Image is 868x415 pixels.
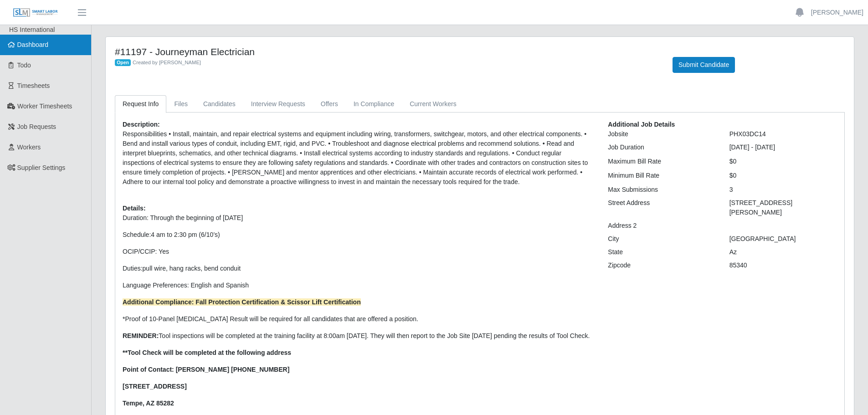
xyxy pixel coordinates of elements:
[402,95,464,113] a: Current Workers
[123,205,146,212] b: Details:
[601,221,722,231] div: Address 2
[17,82,50,89] span: Timesheets
[723,171,844,180] div: $0
[17,102,72,110] span: Worker Timesheets
[115,59,131,67] span: Open
[601,261,722,270] div: Zipcode
[115,46,659,57] h4: #11197 - Journeyman Electrician
[601,157,722,166] div: Maximum Bill Rate
[601,143,722,152] div: Job Duration
[166,95,195,113] a: Files
[151,231,220,238] span: 4 am to 2:30 pm (6/10’s)
[123,349,291,356] strong: **Tool Check will be completed at the following address
[123,121,160,128] b: Description:
[123,129,594,187] p: Responsibilities • Install, maintain, and repair electrical systems and equipment including wirin...
[601,129,722,139] div: Jobsite
[123,331,594,341] p: Tool inspections will be completed at the training facility at 8:00am [DATE]. They will then repo...
[723,185,844,195] div: 3
[123,314,594,324] p: *Proof of 10-Panel [MEDICAL_DATA] Result will be required for all candidates that are offered a p...
[811,8,863,17] a: [PERSON_NAME]
[243,95,313,113] a: Interview Requests
[608,121,675,128] b: Additional Job Details
[123,332,159,339] strong: REMINDER:
[123,298,361,306] strong: Additional Compliance: Fall Protection Certification & Scissor Lift Certification
[123,400,174,407] strong: Tempe, AZ 85282
[723,157,844,166] div: $0
[123,213,594,223] p: Duration: Through the beginning of [DATE]
[723,129,844,139] div: PHX03DC14
[115,95,166,113] a: Request Info
[601,185,722,195] div: Max Submissions
[313,95,346,113] a: Offers
[123,247,594,256] p: OCIP/CCIP: Yes
[723,261,844,270] div: 85340
[17,164,66,171] span: Supplier Settings
[123,264,594,273] p: Duties:
[123,281,594,290] p: Language Preferences: English and Spanish
[17,143,41,151] span: Workers
[601,198,722,217] div: Street Address
[17,123,56,130] span: Job Requests
[601,234,722,244] div: City
[601,171,722,180] div: Minimum Bill Rate
[673,57,735,73] button: Submit Candidate
[143,265,241,272] span: pull wire, hang racks, bend conduit
[723,198,844,217] div: [STREET_ADDRESS][PERSON_NAME]
[601,247,722,257] div: State
[17,61,31,69] span: Todo
[723,247,844,257] div: Az
[17,41,49,48] span: Dashboard
[133,60,201,65] span: Created by [PERSON_NAME]
[13,8,58,18] img: SLM Logo
[346,95,402,113] a: In Compliance
[123,366,289,373] strong: Point of Contact: [PERSON_NAME] [PHONE_NUMBER]
[723,143,844,152] div: [DATE] - [DATE]
[9,26,55,33] span: HS International
[195,95,243,113] a: Candidates
[723,234,844,244] div: [GEOGRAPHIC_DATA]
[123,230,594,240] p: Schedule:
[123,383,187,390] strong: [STREET_ADDRESS]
